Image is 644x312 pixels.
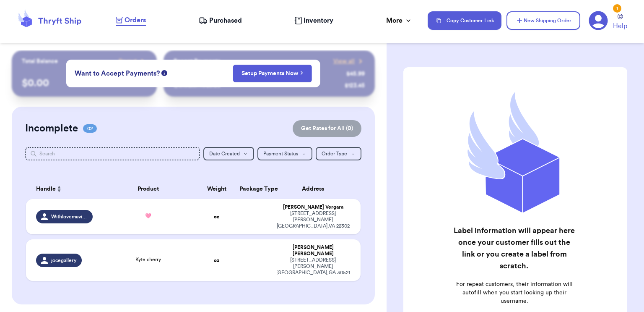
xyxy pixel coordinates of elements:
a: Orders [116,15,146,26]
th: Product [98,179,198,199]
div: [STREET_ADDRESS][PERSON_NAME] [GEOGRAPHIC_DATA] , VA 22302 [275,210,351,229]
div: More [386,16,413,26]
p: For repeat customers, their information will autofill when you start looking up their username. [452,280,577,305]
h2: Label information will appear here once your customer fills out the link or you create a label fr... [452,225,577,272]
input: Search [25,147,200,160]
div: [PERSON_NAME] Vergara [275,204,351,210]
span: Payout [119,57,137,66]
div: $ 45.99 [346,70,365,78]
a: Setup Payments Now [241,69,303,78]
button: Payment Status [257,147,312,160]
span: Help [613,21,627,31]
button: Date Created [203,147,254,160]
a: 1 [589,11,608,30]
span: View all [333,57,355,66]
p: Total Balance [22,57,58,66]
span: Payment Status [263,151,298,156]
a: Purchased [199,16,242,26]
p: Recent Payments [174,57,220,66]
button: Setup Payments Now [233,65,312,82]
a: Help [613,14,627,31]
span: Kyte cherry [135,257,161,262]
button: Copy Customer Link [428,11,501,30]
strong: oz [214,258,219,263]
th: Address [270,179,361,199]
button: Order Type [316,147,361,160]
span: Orders [125,15,146,25]
span: Withlovemaviscloset [51,213,88,220]
a: View all [333,57,365,66]
span: Date Created [209,151,240,156]
p: $ 0.00 [22,76,147,90]
button: Sort ascending [56,184,62,194]
span: Purchased [209,16,242,26]
span: 02 [83,124,97,133]
span: 🩷 [145,213,151,218]
span: Want to Accept Payments? [75,68,160,79]
strong: oz [214,214,219,219]
span: Inventory [304,16,333,26]
span: Order Type [322,151,347,156]
div: $ 123.45 [345,81,365,90]
span: jocegallery [51,257,77,264]
th: Weight [199,179,235,199]
div: [STREET_ADDRESS][PERSON_NAME] [GEOGRAPHIC_DATA] , GA 30521 [275,257,351,276]
a: Payout [119,57,147,66]
h2: Incomplete [25,122,78,135]
button: New Shipping Order [506,11,580,30]
th: Package Type [234,179,270,199]
span: Handle [36,185,56,194]
div: 1 [613,4,621,13]
div: [PERSON_NAME] [PERSON_NAME] [275,244,351,257]
button: Get Rates for All (0) [293,120,361,137]
a: Inventory [294,16,333,26]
